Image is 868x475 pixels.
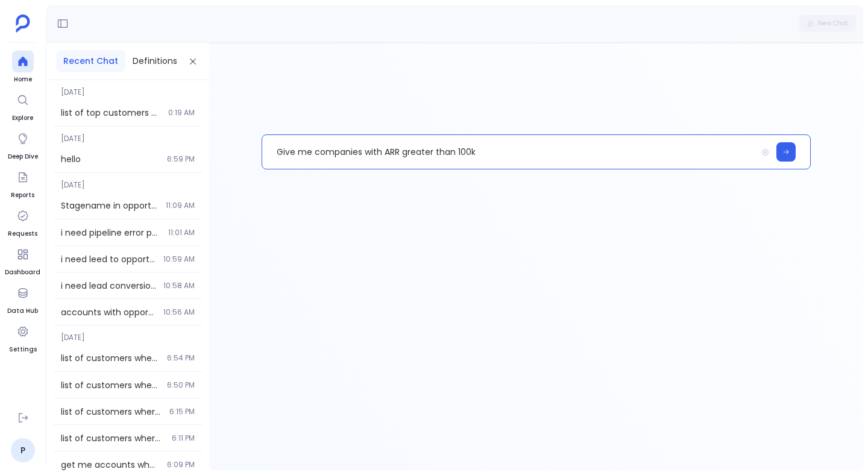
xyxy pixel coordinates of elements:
[5,268,40,277] span: Dashboard
[61,432,165,444] span: list of customers where account amount > 10000
[61,352,160,364] span: list of customers where account amount > 10000
[11,190,34,200] span: Reports
[61,280,156,292] span: i need lead conversion rate
[169,407,195,417] span: 6:15 PM
[9,345,37,354] span: Settings
[61,107,161,119] span: list of top customers where account amount > 10000. Ask clarifications.
[167,353,195,363] span: 6:54 PM
[61,153,160,165] span: hello
[125,50,184,72] button: Definitions
[12,113,34,123] span: Explore
[172,433,195,443] span: 6:11 PM
[5,244,40,277] a: Dashboard
[166,201,195,210] span: 11:09 AM
[12,75,34,84] span: Home
[12,51,34,84] a: Home
[16,14,30,33] img: petavue logo
[9,321,37,354] a: Settings
[11,438,35,462] a: P
[163,307,195,317] span: 10:56 AM
[61,379,160,391] span: list of customers where account amount > 10000
[8,205,37,239] a: Requests
[54,326,202,342] span: [DATE]
[61,459,160,471] span: get me accounts where amount > 10000
[61,227,161,239] span: i need pipeline error percentage
[61,406,162,418] span: list of customers where account amount > 10000
[262,136,756,168] p: Give me companies with ARR greater than 100k
[12,89,34,123] a: Explore
[54,80,202,97] span: [DATE]
[167,380,195,390] span: 6:50 PM
[163,254,195,264] span: 10:59 AM
[56,50,125,72] button: Recent Chat
[167,460,195,470] span: 6:09 PM
[8,152,38,162] span: Deep Dive
[61,253,156,265] span: i need leed to opportunity ratio
[61,200,159,212] span: Stagename in opportunityhistories
[8,128,38,162] a: Deep Dive
[7,306,38,316] span: Data Hub
[54,127,202,143] span: [DATE]
[163,281,195,291] span: 10:58 AM
[168,108,195,118] span: 0:19 AM
[8,229,37,239] span: Requests
[61,306,156,318] span: accounts with opportunities and number of leads
[11,166,34,200] a: Reports
[7,282,38,316] a: Data Hub
[54,173,202,190] span: [DATE]
[167,154,195,164] span: 6:59 PM
[168,228,195,237] span: 11:01 AM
